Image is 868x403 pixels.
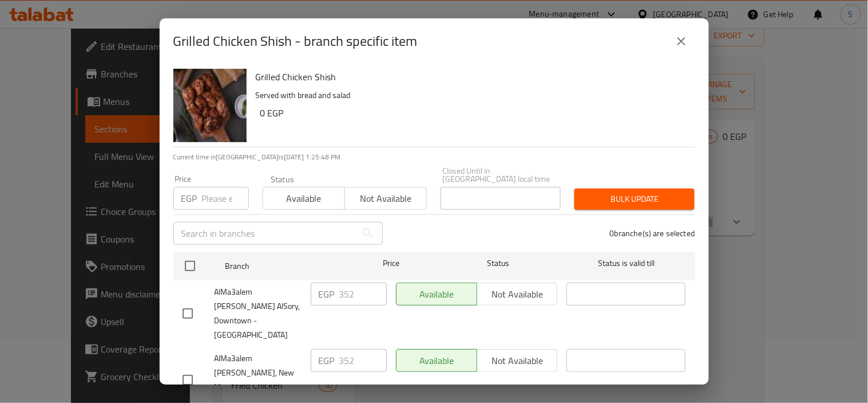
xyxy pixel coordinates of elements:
[566,256,685,271] span: Status is valid till
[339,283,387,306] input: Please enter price
[584,192,685,206] span: Bulk update
[256,69,686,85] h6: Grilled Chicken Shish
[268,190,340,207] span: Available
[202,187,249,210] input: Please enter price
[173,222,356,245] input: Search in branches
[263,187,345,210] button: Available
[319,354,335,367] p: EGP
[173,32,418,50] h2: Grilled Chicken Shish - branch specific item
[574,189,695,210] button: Bulk update
[668,28,695,55] button: close
[353,256,429,271] span: Price
[344,187,427,210] button: Not available
[319,287,335,301] p: EGP
[260,105,686,121] h6: 0 EGP
[339,349,387,372] input: Please enter price
[438,256,557,271] span: Status
[610,228,695,239] p: 0 branche(s) are selected
[173,69,247,142] img: Grilled Chicken Shish
[350,190,422,207] span: Not available
[225,259,344,273] span: Branch
[215,285,302,342] span: AlMa3alem [PERSON_NAME] AlSory, Downtown - [GEOGRAPHIC_DATA]
[256,88,686,103] p: Served with bread and salad
[173,152,695,162] p: Current time in [GEOGRAPHIC_DATA] is [DATE] 1:25:48 PM
[181,191,197,205] p: EGP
